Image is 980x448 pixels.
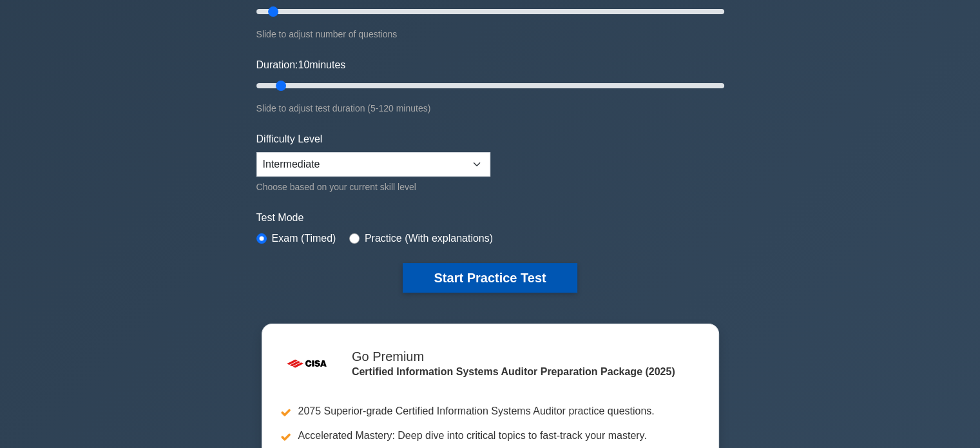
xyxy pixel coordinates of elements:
button: Start Practice Test [403,263,577,293]
label: Practice (With explanations) [365,231,493,246]
div: Slide to adjust test duration (5-120 minutes) [256,101,724,116]
label: Duration: minutes [256,57,346,73]
span: 10 [298,59,309,70]
div: Choose based on your current skill level [256,179,490,195]
label: Test Mode [256,210,724,226]
label: Difficulty Level [256,131,323,147]
div: Slide to adjust number of questions [256,26,724,42]
label: Exam (Timed) [272,231,336,246]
